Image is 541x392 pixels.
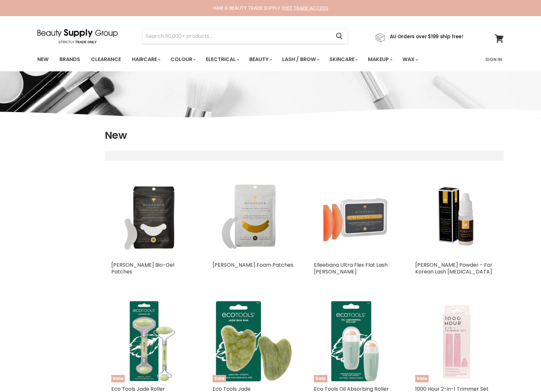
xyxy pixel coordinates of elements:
a: Brands [55,53,85,66]
a: Eco Tools Jade Gua Sha Sale [213,300,295,382]
a: Lash / Brow [277,53,323,66]
a: [PERSON_NAME] Foam Patches [213,261,293,269]
a: Clearance [86,53,126,66]
a: Haircare [127,53,164,66]
ul: Main menu [32,50,453,69]
a: Beauty [244,53,276,66]
a: Skincare [325,53,362,66]
a: [PERSON_NAME] Powder - For Korean Lash [MEDICAL_DATA] [415,261,492,275]
a: New [32,53,53,66]
a: Wax [398,53,422,66]
span: Sale [314,375,327,382]
a: Elleebana Ultra Flex Flat Lash Shields [314,176,396,258]
a: Eco Tools Jade Roller Eco Tools Jade Roller Sale [111,300,193,382]
a: 1000 Hour 2-in-1 Trimmer Set 1000 Hour 2-in-1 Trimmer Set Sale [415,300,497,382]
a: Colour [166,53,200,66]
button: Search [331,29,348,44]
span: Sale [213,375,226,382]
a: Eco Tools Oil Absorbing Roller Eco Tools Oil Absorbing Roller Sale [314,300,396,382]
input: Search [142,29,331,44]
nav: Main [29,50,512,69]
div: HAIR & BEAUTY TRADE SUPPLY | [29,5,512,11]
a: Elleebana ElleeMix Powder - For Korean Lash Lift Technique [415,176,497,258]
h1: New [105,129,504,142]
a: Sign In [481,53,506,66]
a: Makeup [363,53,396,66]
a: GET TRADE ACCESS [283,4,328,11]
span: Sale [415,375,429,382]
form: Product [142,29,348,44]
a: Elleebana ElleeLuxe Foam Patches [213,176,295,258]
a: Electrical [201,53,243,66]
span: Sale [111,375,125,382]
a: Elleebana Ultra Flex Flat Lash [PERSON_NAME] [314,261,388,275]
a: [PERSON_NAME] Bio-Gel Patches [111,261,174,275]
a: Elleebana ElleePure Bio-Gel Patches [111,176,193,258]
